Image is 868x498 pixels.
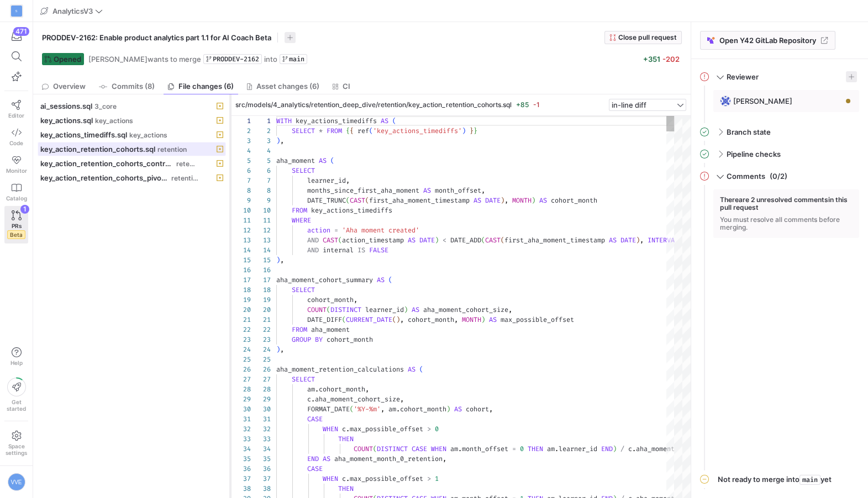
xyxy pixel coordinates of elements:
span: ) [501,196,504,205]
span: , [481,186,485,195]
span: aha_moment_retention_calculations [276,365,404,374]
span: Opened [54,55,81,63]
span: aha_moment_cohort_size [423,305,508,314]
div: 20 [251,305,271,315]
button: key_action_retention_cohorts_pivot.sqlretention [38,171,226,185]
span: THEN [338,435,354,443]
span: SELECT [292,285,315,294]
span: cohort_month [400,405,446,414]
div: 30 [231,404,251,414]
span: retention [176,160,199,168]
span: ) [435,236,439,245]
span: Help [9,359,23,366]
span: key_actions.sql [40,116,93,125]
span: cohort [466,405,489,414]
span: = [512,444,516,453]
span: IS [357,246,365,255]
div: 34 [251,444,271,454]
span: DISTINCT [330,305,361,314]
span: . [396,405,400,414]
span: cohort_month [408,315,454,324]
span: SELECT [292,166,315,175]
span: ( [481,236,485,245]
span: action [307,226,330,235]
span: CAST [485,236,501,245]
div: 2 [251,126,271,136]
div: 28 [231,384,251,394]
div: 7 [251,176,271,186]
button: VVE [4,470,28,494]
button: Help [4,342,28,371]
span: AS [408,365,415,374]
span: , [381,405,385,414]
span: ( [369,126,373,135]
span: < [443,236,446,245]
span: CASE [412,444,427,453]
span: DATE [485,196,501,205]
a: Editor [4,96,28,123]
span: aha_moment_cohort_summary [276,276,373,284]
span: main [799,475,820,485]
div: 27 [231,374,251,384]
span: key_action_retention_cohorts.sql [40,145,155,153]
img: https://secure.gravatar.com/avatar/f6671cd2a05f07763c26b7c51498fb60cfaf2294cb7f5454d24a2f40f3e5ce... [720,96,731,107]
div: 31 [251,414,271,424]
span: FROM [327,126,342,135]
div: 25 [251,354,271,364]
span: , [280,136,284,145]
span: CI [343,83,350,90]
span: am [388,405,396,414]
span: FROM [292,325,307,334]
span: first_aha_moment_timestamp [504,236,605,245]
span: ) [396,315,400,324]
button: ai_sessions.sql3_core [38,99,226,113]
span: month_offset [435,186,481,195]
div: 6 [251,166,271,176]
button: 471 [4,27,28,46]
div: 31 [231,414,251,424]
span: AS [377,276,385,284]
span: . [555,444,559,453]
span: } [470,126,474,135]
span: AnalyticsV3 [52,7,93,15]
span: BY [315,335,323,344]
span: , [400,395,404,404]
span: key_action_retention_cohorts_controlled_pivot.sql [40,159,174,168]
span: ) [276,345,280,354]
span: AS [319,156,327,165]
span: 'key_actions_timediffs' [373,126,462,135]
span: -1 [533,100,540,109]
span: (0/2) [770,172,787,181]
span: AS [609,236,617,245]
span: AS [423,186,431,195]
span: wants to merge [88,55,201,63]
span: -202 [662,55,680,63]
span: ( [392,116,396,125]
span: AS [454,405,462,414]
span: ) [636,236,640,245]
span: month_offset [462,444,508,453]
span: Get started [7,399,26,412]
div: 10 [251,205,271,215]
span: File changes (6) [178,83,234,90]
span: . [458,444,462,453]
span: Branch state [727,128,771,136]
span: ( [388,276,392,284]
span: Open Y42 GitLab Repository [719,36,816,45]
span: DISTINCT [377,444,408,453]
span: +85 [516,100,529,109]
span: CASE [307,415,323,423]
button: Getstarted [4,373,28,416]
span: { [350,126,354,135]
span: key_action_retention_cohorts_pivot.sql [40,173,169,182]
div: Comments(0/2) [700,189,859,249]
span: Commits (8) [112,83,155,90]
div: 32 [251,424,271,434]
span: WHEN [323,425,338,433]
span: Overview [53,83,86,90]
div: 11 [231,215,251,225]
span: ) [462,126,466,135]
a: PRODDEV-2162 [203,54,262,64]
span: AS [412,305,419,314]
div: 15 [231,255,251,265]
